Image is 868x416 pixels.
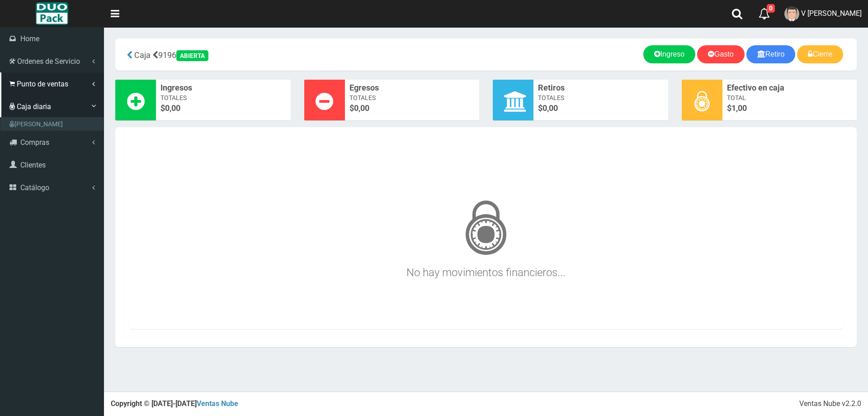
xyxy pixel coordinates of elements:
span: Retiros [538,82,664,94]
span: Ingresos [160,82,286,94]
span: Caja [134,50,151,60]
span: Totales [538,93,664,102]
img: Logo grande [36,2,68,25]
span: Total [727,93,853,102]
div: 9196 [122,45,365,64]
span: Catálogo [20,183,49,192]
div: ABIERTA [176,50,208,61]
font: 0,00 [165,103,180,113]
span: $ [727,102,853,114]
span: 1,00 [731,103,747,113]
span: V [PERSON_NAME] [801,9,862,18]
span: Punto de ventas [17,80,68,88]
span: Caja diaria [17,102,51,111]
img: User Image [784,6,799,21]
span: Ordenes de Servicio [17,57,80,66]
strong: Copyright © [DATE]-[DATE] [111,399,238,408]
a: Ingreso [643,45,695,63]
span: Egresos [349,82,475,94]
span: Totales [160,93,286,102]
a: Gasto [697,45,745,63]
span: $ [349,102,475,114]
span: Home [20,34,39,43]
span: Compras [20,138,49,147]
span: 0 [767,4,775,13]
h3: No hay movimientos financieros... [133,188,839,278]
font: 0,00 [542,103,558,113]
a: Retiro [746,45,796,63]
span: Clientes [20,161,46,169]
span: Efectivo en caja [727,82,853,94]
div: Ventas Nube v2.2.0 [799,399,861,409]
a: Ventas Nube [197,399,238,408]
span: $ [538,102,664,114]
font: 0,00 [354,103,369,113]
span: Totales [349,93,475,102]
span: $ [160,102,286,114]
a: [PERSON_NAME] [3,117,104,131]
a: Cierre [797,45,843,63]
